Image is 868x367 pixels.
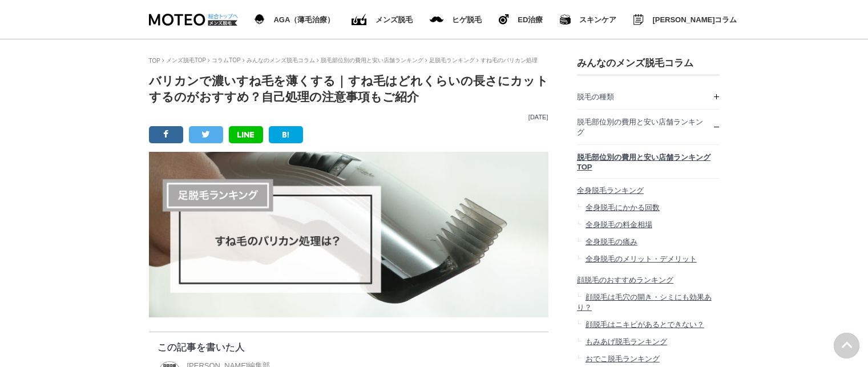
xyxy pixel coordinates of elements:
span: ED治療 [518,16,543,23]
h3: みんなのメンズ脱毛コラム [577,57,720,70]
img: B! [282,132,289,138]
span: 全身脱毛のメリット・デメリット [585,255,696,263]
span: スキンケア [579,16,616,23]
a: 全身脱毛の料金相場 [577,216,720,233]
a: メンズ脱毛TOP [166,57,206,63]
a: メンズ脱毛 ヒゲ脱毛 [430,14,482,26]
span: メンズ脱毛 [376,16,413,23]
span: ヒゲ脱毛 [452,16,482,23]
span: 全身脱毛にかかる回数 [585,203,659,212]
span: 顔脱毛は毛穴の開き・シミにも効果あり？ [577,293,712,312]
span: 脱毛部位別の費用と安い店舗ランキング [577,118,703,136]
a: 顔脱毛は毛穴の開き・シミにも効果あり？ [577,289,720,316]
h1: バリカンで濃いすね毛を薄くする｜すね毛はどれくらいの長さにカットするのがおすすめ？自己処理の注意事項もご紹介 [149,73,548,105]
img: MOTEO DATSUMOU [149,14,237,26]
a: コラムTOP [212,57,240,63]
a: 脱毛部位別の費用と安い店舗ランキングTOP [577,145,720,178]
li: すね毛のバリカン処理 [477,57,538,64]
img: すね毛のバリカン処理は？ [149,152,548,317]
img: みんなのMOTEOコラム [633,14,644,25]
a: みんなのMOTEOコラム [PERSON_NAME]コラム [633,12,737,27]
a: みんなのメンズ脱毛コラム [247,57,315,63]
span: 脱毛部位別の費用と安い店舗ランキングTOP [577,153,710,171]
span: 顔脱毛のおすすめランキング [577,276,673,284]
a: 脱毛の種類 [577,84,720,109]
span: 全身脱毛の料金相場 [585,220,652,229]
img: ヒゲ脱毛 [499,14,509,25]
a: スキンケア [560,12,616,27]
a: 全身脱毛のメリット・デメリット [577,251,720,268]
a: 全身脱毛ランキング [577,179,720,200]
img: メンズ脱毛 [430,17,443,22]
a: 全身脱毛の痛み [577,233,720,251]
span: AGA（薄毛治療） [273,16,334,23]
p: この記事を書いた人 [158,341,540,354]
img: LINE [237,132,254,138]
a: 足脱毛ランキング [429,57,475,63]
img: PAGE UP [834,333,859,358]
img: ED（勃起不全）治療 [352,14,367,26]
span: おでこ脱毛ランキング [585,354,659,363]
img: 総合トップへ [208,14,239,19]
img: AGA（薄毛治療） [255,14,265,25]
span: 全身脱毛の痛み [585,237,637,246]
span: 全身脱毛ランキング [577,186,644,195]
a: AGA（薄毛治療） AGA（薄毛治療） [255,12,335,27]
span: 脱毛の種類 [577,92,614,101]
a: TOP [149,58,160,64]
span: [PERSON_NAME]コラム [652,16,737,23]
a: ヒゲ脱毛 ED治療 [499,12,543,27]
a: もみあげ脱毛ランキング [577,333,720,350]
p: [DATE] [149,114,548,120]
a: 全身脱毛にかかる回数 [577,199,720,216]
a: 顔脱毛はニキビがあるとできない？ [577,316,720,333]
a: 脱毛部位別の費用と安い店舗ランキング [321,57,423,63]
a: 顔脱毛のおすすめランキング [577,268,720,289]
span: もみあげ脱毛ランキング [585,337,667,346]
span: 顔脱毛はニキビがあるとできない？ [585,320,704,329]
a: 脱毛部位別の費用と安い店舗ランキング [577,110,720,144]
a: ED（勃起不全）治療 メンズ脱毛 [352,11,413,28]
